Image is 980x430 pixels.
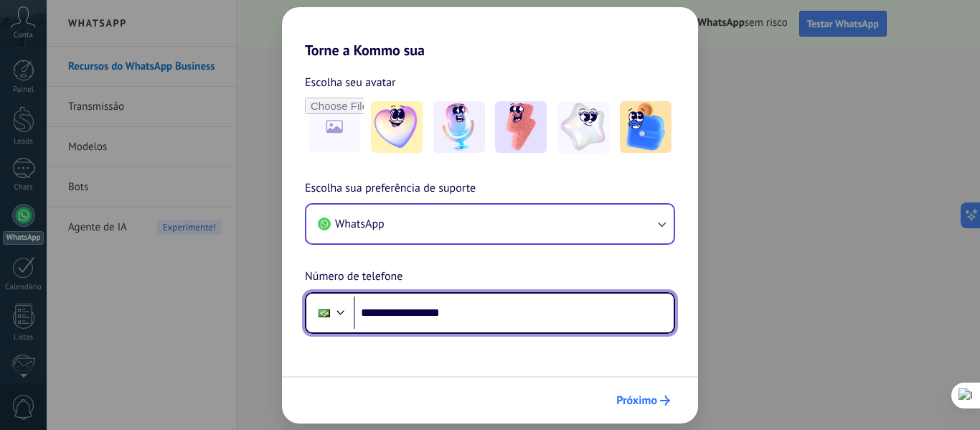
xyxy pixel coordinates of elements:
[616,396,657,406] span: Próximo
[371,101,423,153] img: -1.jpeg
[335,217,385,231] span: WhatsApp
[311,298,338,328] div: Brazil: + 55
[495,101,547,153] img: -3.jpeg
[305,268,402,286] span: Número de telefone
[433,101,485,153] img: -2.jpeg
[282,7,698,59] h2: Torne a Kommo sua
[305,73,396,92] span: Escolha seu avatar
[620,101,672,153] img: -5.jpeg
[305,179,476,198] span: Escolha sua preferência de suporte
[306,205,674,243] button: WhatsApp
[557,101,609,153] img: -4.jpeg
[610,388,677,413] button: Próximo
